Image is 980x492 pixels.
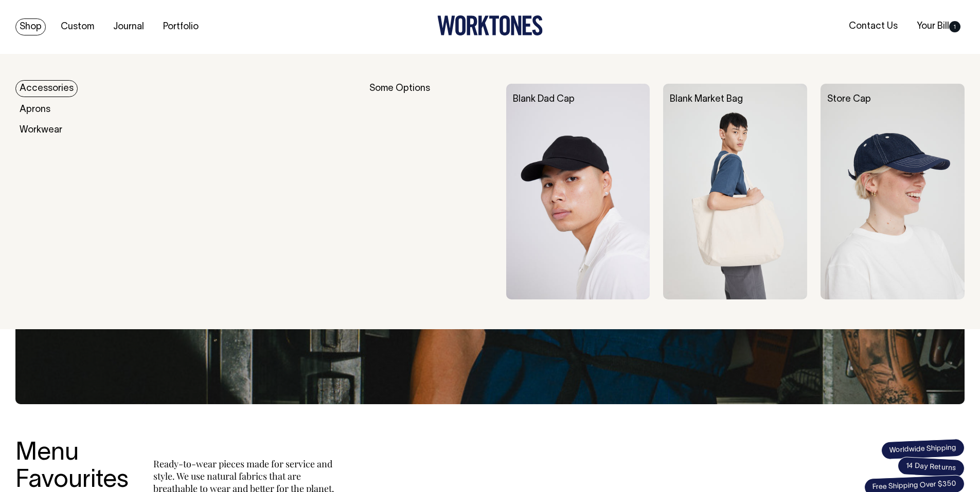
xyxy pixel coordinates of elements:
div: Some Options [369,84,493,299]
a: Contact Us [845,18,902,35]
span: Worldwide Shipping [881,438,965,460]
a: Blank Market Bag [670,95,743,104]
a: Journal [109,18,148,35]
a: Custom [57,18,98,35]
img: Blank Dad Cap [506,84,650,299]
a: Blank Dad Cap [513,95,575,104]
a: Aprons [15,101,55,118]
a: Accessories [15,80,78,97]
img: Store Cap [821,84,965,299]
a: Portfolio [159,18,203,35]
a: Store Cap [827,95,871,104]
a: Your Bill1 [913,18,965,35]
a: Workwear [15,122,66,139]
span: 1 [949,21,960,32]
span: 14 Day Returns [897,457,965,478]
img: Blank Market Bag [663,84,807,299]
a: Shop [15,18,46,35]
